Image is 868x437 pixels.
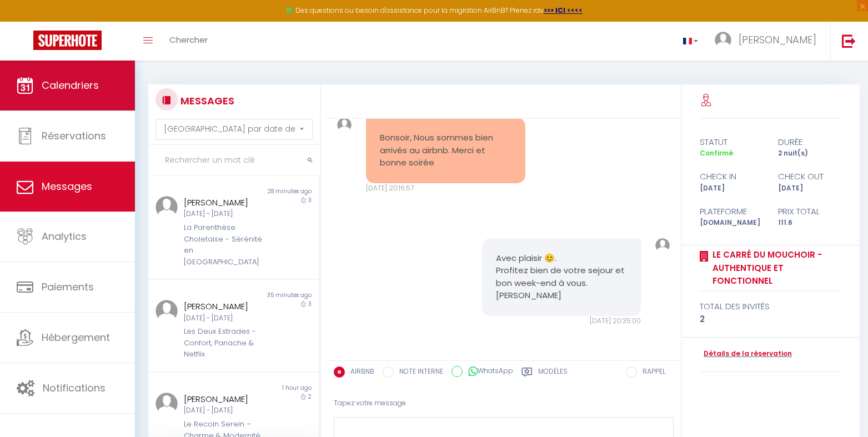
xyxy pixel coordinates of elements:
span: Analytics [42,229,87,243]
div: [DATE] - [DATE] [184,405,269,416]
span: 3 [308,300,312,308]
div: [DATE] [771,183,849,194]
div: [DOMAIN_NAME] [693,218,771,228]
span: Messages [42,179,92,193]
img: ... [155,196,178,218]
span: Confirmé [700,148,733,158]
div: [PERSON_NAME] [184,393,269,406]
div: Prix total [771,205,849,218]
input: Rechercher un mot clé [148,145,320,176]
div: total des invités [700,300,842,313]
div: [DATE] 20:35:00 [482,316,641,327]
a: ... [PERSON_NAME] [706,22,830,61]
div: Plateforme [693,205,771,218]
span: 2 [308,393,312,401]
span: Hébergement [42,330,110,344]
img: ... [655,238,670,253]
div: check out [771,170,849,183]
div: [DATE] - [DATE] [184,209,269,219]
pre: Avec plaisir 😊. Profitez bien de votre sejour et bon week-end à vous. [PERSON_NAME] [496,252,627,302]
div: [DATE] 20:16:57 [366,183,525,194]
span: 3 [308,196,312,204]
div: Tapez votre message [334,390,674,417]
div: 1 hour ago [234,384,319,393]
span: Réservations [42,129,106,143]
div: La Parenthèse Choletaise - Sérénité en [GEOGRAPHIC_DATA] [184,222,269,268]
label: RAPPEL [637,366,665,379]
div: [DATE] - [DATE] [184,313,269,324]
div: 35 minutes ago [234,291,319,300]
img: ... [715,32,731,48]
div: [PERSON_NAME] [184,300,269,313]
div: 111.6 [771,218,849,228]
span: [PERSON_NAME] [739,33,816,47]
div: check in [693,170,771,183]
img: ... [155,300,178,322]
div: 2 nuit(s) [771,148,849,159]
img: ... [337,118,352,132]
span: Chercher [169,34,208,46]
span: Calendriers [42,78,99,92]
div: Les Deux Estrades - Confort, Panache & Netflix [184,326,269,360]
div: 2 [700,313,842,326]
img: Super Booking [33,31,102,50]
label: NOTE INTERNE [394,366,443,379]
h3: MESSAGES [178,88,234,113]
label: WhatsApp [463,366,513,378]
a: Le Carré du Mouchoir - Authentique et Fonctionnel [709,248,842,288]
img: logout [842,34,856,48]
div: statut [693,135,771,149]
div: durée [771,135,849,149]
div: [DATE] [693,183,771,194]
label: Modèles [538,366,568,380]
a: Chercher [161,22,216,61]
span: Paiements [42,280,94,294]
a: >>> ICI <<<< [544,6,583,15]
img: ... [155,393,178,415]
span: Notifications [43,381,106,395]
label: AIRBNB [345,366,374,379]
pre: Bonsoir, Nous sommes bien arrivés au airbnb. Merci et bonne soirée [380,132,511,169]
div: 28 minutes ago [234,187,319,196]
div: [PERSON_NAME] [184,196,269,209]
a: Détails de la réservation [700,349,792,359]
